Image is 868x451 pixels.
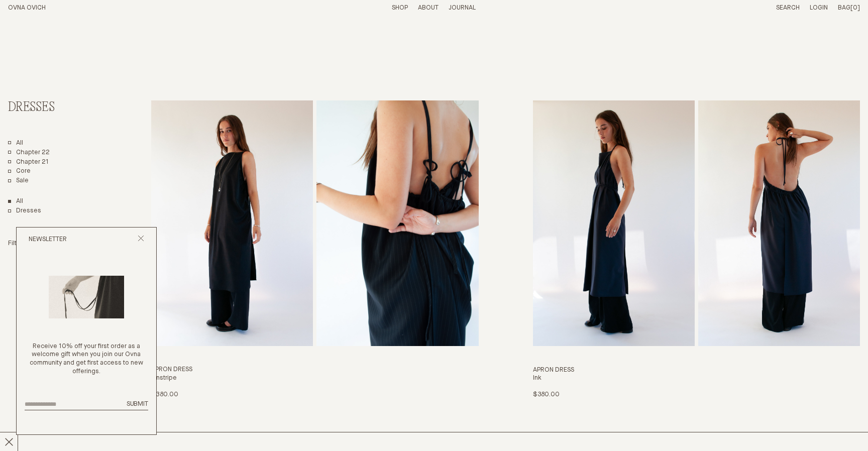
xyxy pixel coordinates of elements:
[533,366,860,375] h3: Apron Dress
[127,401,148,407] span: Submit
[8,207,41,215] a: Dresses
[8,100,107,115] h2: Dresses
[151,366,478,374] h3: Apron Dress
[533,100,695,346] img: Apron Dress
[850,5,860,11] span: [0]
[810,5,828,11] a: Login
[776,5,800,11] a: Search
[8,177,29,185] a: Sale
[25,343,148,377] p: Receive 10% off your first order as a welcome gift when you join our Ovna community and get first...
[8,158,49,167] a: Chapter 21
[8,139,23,148] a: All
[151,100,313,346] img: Apron Dress
[449,5,476,11] a: Journal
[29,236,67,244] h2: Newsletter
[8,5,46,11] a: Home
[151,100,478,399] a: Apron Dress
[8,167,31,176] a: Core
[533,100,860,399] a: Apron Dress
[8,197,23,206] a: Show All
[127,400,148,409] button: Submit
[151,391,178,398] span: $380.00
[838,5,850,11] span: Bag
[418,4,439,13] summary: About
[533,374,860,383] h4: Ink
[138,235,144,245] button: Close popup
[392,5,408,11] a: Shop
[533,391,560,398] span: $380.00
[8,240,30,248] summary: Filter
[8,149,50,157] a: Chapter 22
[151,374,478,383] h4: Pinstripe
